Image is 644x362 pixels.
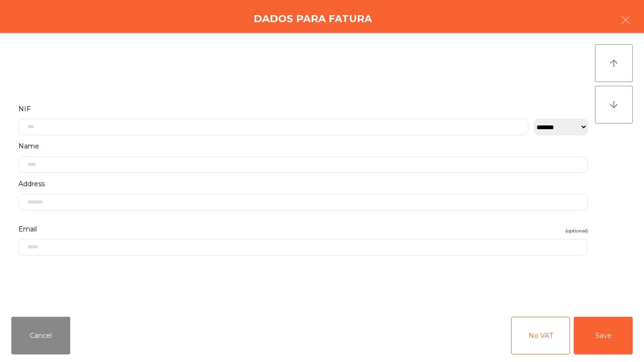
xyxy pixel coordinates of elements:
button: Cancel [11,317,70,354]
button: Save [574,317,633,354]
span: NIF [18,103,31,115]
span: Name [18,140,39,153]
i: arrow_upward [608,58,619,69]
span: (optional) [565,226,588,235]
button: arrow_upward [595,44,633,82]
i: arrow_downward [608,99,619,110]
button: arrow_downward [595,86,633,123]
button: No VAT [511,317,570,354]
h4: Dados para Fatura [254,12,372,26]
span: Address [18,178,45,190]
span: Email [18,223,37,236]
